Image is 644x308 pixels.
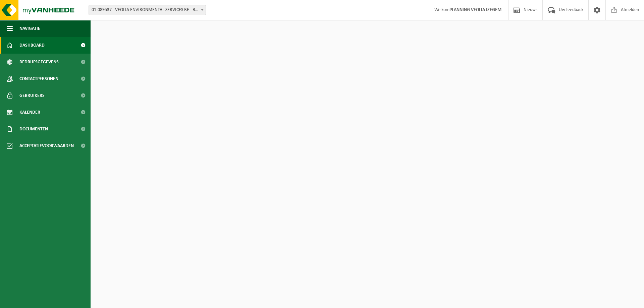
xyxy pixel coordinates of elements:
[89,5,206,15] span: 01-089537 - VEOLIA ENVIRONMENTAL SERVICES BE - BEERSE
[19,137,74,154] span: Acceptatievoorwaarden
[19,54,59,70] span: Bedrijfsgegevens
[19,87,45,104] span: Gebruikers
[19,121,48,137] span: Documenten
[19,104,40,121] span: Kalender
[19,37,45,54] span: Dashboard
[19,20,40,37] span: Navigatie
[19,70,58,87] span: Contactpersonen
[89,5,206,15] span: 01-089537 - VEOLIA ENVIRONMENTAL SERVICES BE - BEERSE
[449,7,501,12] strong: PLANNING VEOLIA IZEGEM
